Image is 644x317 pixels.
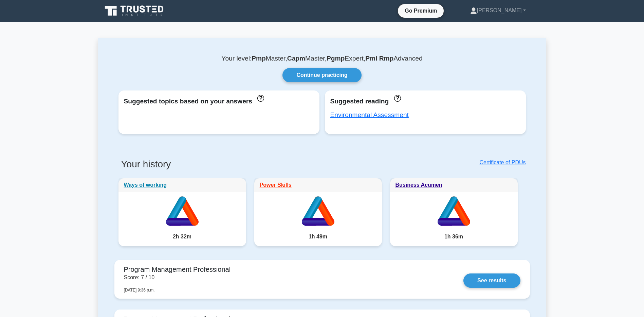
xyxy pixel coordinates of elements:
[260,182,292,188] a: Power Skills
[287,55,305,62] b: Capm
[479,160,526,165] a: Certificate of PDUs
[390,227,518,246] div: 1h 36m
[114,54,530,63] p: Your level: Master, Master, Expert, Advanced
[118,227,246,246] div: 2h 32m
[252,55,266,62] b: Pmp
[395,182,442,188] a: Business Acumen
[401,6,441,15] a: Go Premium
[254,227,382,246] div: 1h 49m
[124,182,167,188] a: Ways of working
[454,4,542,17] a: [PERSON_NAME]
[327,55,345,62] b: Pgmp
[256,94,264,101] a: These topics have been answered less than 50% correct. Topics disapear when you answer questions ...
[282,68,361,82] a: Continue practicing
[392,94,401,101] a: These concepts have been answered less than 50% correct. The guides disapear when you answer ques...
[330,111,409,118] a: Environmental Assessment
[365,55,393,62] b: Pmi Rmp
[463,273,520,288] a: See results
[124,96,314,107] div: Suggested topics based on your answers
[330,96,520,107] div: Suggested reading
[118,158,318,176] h3: Your history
